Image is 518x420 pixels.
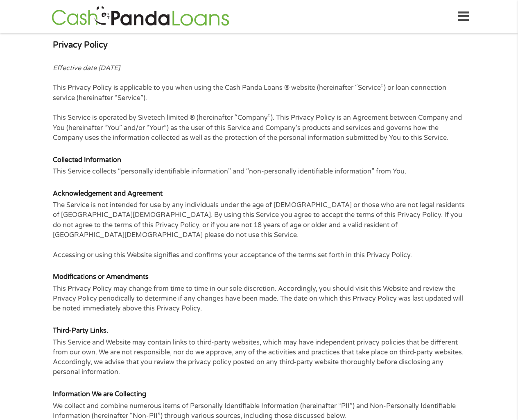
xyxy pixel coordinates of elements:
strong: Acknowledgement and Agreement [53,189,163,198]
p: This Service and Website may contain links to third-party websites, which may have independent pr... [53,338,466,377]
strong: Third-Party Links. [53,326,108,335]
p: This Privacy Policy is applicable to you when using the Cash Panda Loans ® website (hereinafter “... [53,83,466,103]
strong: Modifications or Amendments [53,273,149,281]
img: GetLoanNow Logo [49,5,232,28]
p: This Service collects “personally identifiable information” and “non-personally identifiable info... [53,167,466,176]
em: Effective date [DATE] [53,64,120,72]
strong: Collected Information [53,156,121,164]
strong: Information We are Collecting [53,390,146,398]
p: The Service is not intended for use by any individuals under the age of [DEMOGRAPHIC_DATA] or tho... [53,200,466,240]
p: This Privacy Policy may change from time to time in our sole discretion. Accordingly, you should ... [53,284,466,314]
p: This Service is operated by Sivetech limited ® (hereinafter “Company”). This Privacy Policy is an... [53,113,466,143]
p: Accessing or using this Website signifies and confirms your acceptance of the terms set forth in ... [53,250,466,260]
strong: Privacy Policy [53,40,108,50]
